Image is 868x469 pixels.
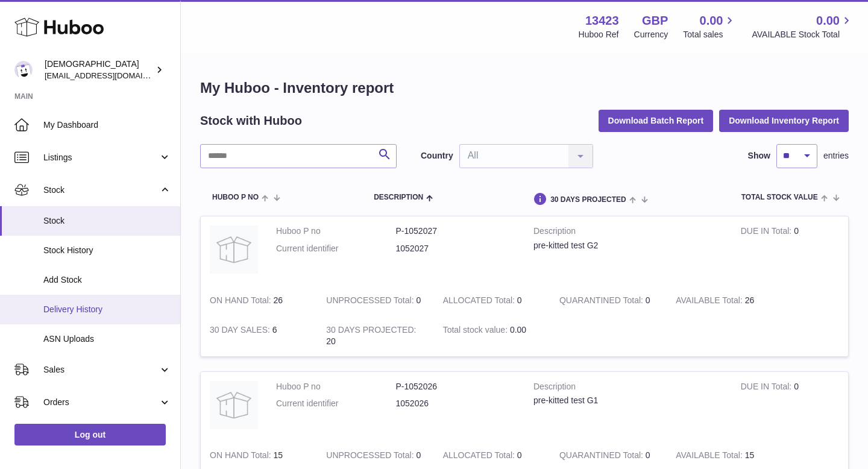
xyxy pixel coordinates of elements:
span: 0.00 [700,13,723,29]
td: 0 [732,372,848,441]
span: Listings [43,152,159,163]
span: [EMAIL_ADDRESS][DOMAIN_NAME] [45,71,177,80]
strong: UNPROCESSED Total [326,450,416,463]
img: product image [210,381,258,429]
div: [DEMOGRAPHIC_DATA] [45,58,153,81]
dt: Current identifier [276,243,396,254]
strong: AVAILABLE Total [676,295,744,308]
strong: ON HAND Total [210,295,274,308]
td: 26 [667,286,783,315]
strong: QUARANTINED Total [559,450,646,463]
span: 0.00 [510,325,526,335]
span: Total stock value [741,194,818,201]
span: entries [823,150,849,162]
strong: 13423 [585,13,619,29]
span: 30 DAYS PROJECTED [550,196,626,204]
span: Stock History [43,245,171,256]
div: Currency [634,29,668,40]
span: 0 [646,295,650,305]
a: 0.00 AVAILABLE Stock Total [752,13,854,40]
span: Huboo P no [212,194,259,201]
button: Download Batch Report [599,110,714,131]
strong: GBP [642,13,668,29]
span: Stock [43,184,159,196]
h1: My Huboo - Inventory report [200,78,849,98]
strong: DUE IN Total [741,226,794,239]
td: 0 [434,286,550,315]
td: 26 [201,286,317,315]
strong: ALLOCATED Total [443,295,517,308]
strong: DUE IN Total [741,382,794,394]
div: pre-kitted test G2 [533,240,723,251]
dt: Current identifier [276,398,396,409]
td: 0 [317,286,433,315]
span: Add Stock [43,274,171,286]
strong: 30 DAYS PROJECTED [326,325,416,338]
dd: 1052026 [396,398,516,409]
span: ASN Uploads [43,333,171,345]
td: 0 [732,216,848,286]
td: 6 [201,315,317,356]
div: pre-kitted test G1 [533,395,723,406]
dt: Huboo P no [276,381,396,392]
span: My Dashboard [43,119,171,131]
strong: ON HAND Total [210,450,274,463]
strong: Total stock value [443,325,510,338]
span: 0 [646,450,650,460]
dt: Huboo P no [276,225,396,237]
span: Total sales [683,29,737,40]
h2: Stock with Huboo [200,113,302,129]
strong: UNPROCESSED Total [326,295,416,308]
dd: P-1052026 [396,381,516,392]
span: Description [374,194,423,201]
td: 20 [317,315,433,356]
img: olgazyuz@outlook.com [14,61,33,79]
strong: AVAILABLE Total [676,450,744,463]
a: 0.00 Total sales [683,13,737,40]
span: Orders [43,397,159,408]
label: Country [421,150,453,162]
dd: P-1052027 [396,225,516,237]
strong: ALLOCATED Total [443,450,517,463]
label: Show [748,150,770,162]
dd: 1052027 [396,243,516,254]
strong: 30 DAY SALES [210,325,272,338]
strong: QUARANTINED Total [559,295,646,308]
strong: Description [533,381,723,395]
a: Log out [14,424,166,445]
span: AVAILABLE Stock Total [752,29,854,40]
button: Download Inventory Report [719,110,849,131]
span: Stock [43,215,171,227]
span: Delivery History [43,304,171,315]
span: Sales [43,364,159,376]
img: product image [210,225,258,274]
span: 0.00 [816,13,840,29]
div: Huboo Ref [579,29,619,40]
strong: Description [533,225,723,240]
